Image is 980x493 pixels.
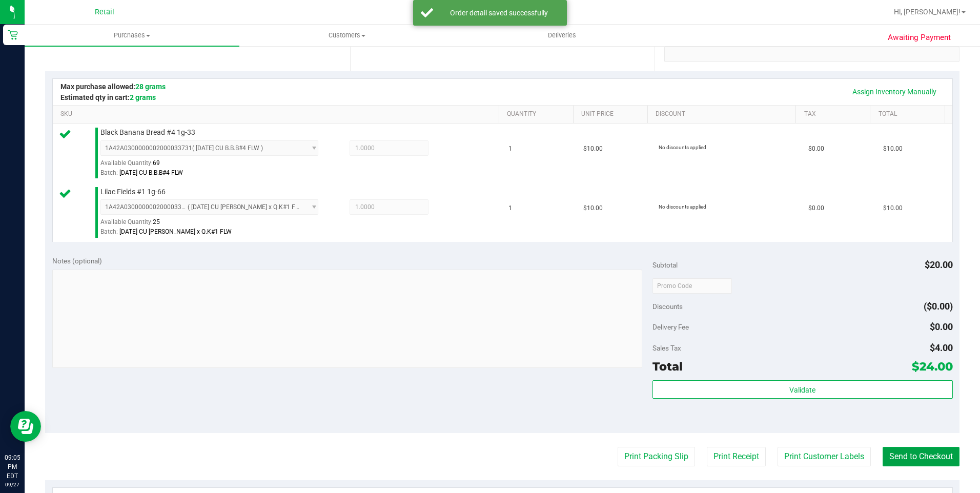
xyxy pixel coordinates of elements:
span: Retail [95,8,114,16]
a: Unit Price [581,110,643,118]
input: Promo Code [652,278,732,294]
button: Print Receipt [707,447,766,466]
span: Subtotal [652,261,678,269]
span: $24.00 [912,359,953,374]
span: $10.00 [883,203,903,213]
a: Tax [804,110,866,118]
span: $10.00 [883,144,903,154]
a: Quantity [507,110,569,118]
span: $0.00 [808,144,824,154]
button: Print Customer Labels [778,447,871,466]
div: Available Quantity: [100,156,330,176]
span: No discounts applied [659,204,706,210]
span: Total [652,359,683,374]
a: Total [879,110,941,118]
span: 69 [153,159,160,167]
span: $0.00 [808,203,824,213]
span: Notes (optional) [52,257,102,265]
span: Estimated qty in cart: [60,93,156,101]
span: ($0.00) [924,301,953,312]
span: Customers [240,31,454,40]
span: Lilac Fields #1 1g-66 [100,187,166,197]
span: $10.00 [583,203,603,213]
span: No discounts applied [659,145,706,150]
span: Delivery Fee [652,323,689,331]
iframe: Resource center [10,411,41,442]
span: Max purchase allowed: [60,83,166,91]
span: 2 grams [130,93,156,101]
span: [DATE] CU [PERSON_NAME] x Q.K#1 FLW [119,228,232,235]
span: $4.00 [930,342,953,353]
span: Deliveries [534,31,590,40]
span: Batch: [100,228,118,235]
div: Order detail saved successfully [439,8,559,18]
span: 28 grams [135,83,166,91]
a: Assign Inventory Manually [846,83,943,100]
span: Batch: [100,169,118,176]
p: 09/27 [5,481,20,488]
button: Send to Checkout [883,447,959,466]
p: 09:05 PM EDT [5,453,20,481]
span: 25 [153,218,160,225]
inline-svg: Retail [8,30,18,40]
a: SKU [60,110,495,118]
a: Deliveries [455,25,669,46]
span: Purchases [25,31,239,40]
span: $20.00 [925,259,953,270]
span: $0.00 [930,321,953,332]
span: [DATE] CU B.B.B#4 FLW [119,169,183,176]
span: Hi, [PERSON_NAME]! [894,8,961,16]
a: Discount [656,110,792,118]
button: Print Packing Slip [618,447,695,466]
a: Customers [239,25,454,46]
span: Black Banana Bread #4 1g-33 [100,128,195,137]
span: Sales Tax [652,344,681,352]
span: Validate [789,386,815,394]
span: 1 [508,203,512,213]
button: Validate [652,380,953,399]
span: Discounts [652,297,683,316]
div: Available Quantity: [100,215,330,235]
span: Awaiting Payment [888,32,951,44]
span: $10.00 [583,144,603,154]
a: Purchases [25,25,239,46]
span: 1 [508,144,512,154]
